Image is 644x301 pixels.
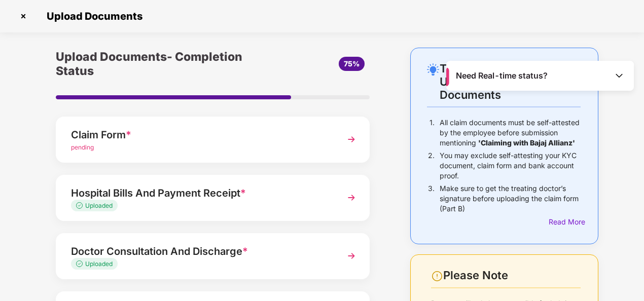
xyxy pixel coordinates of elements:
[15,8,31,24] img: svg+xml;base64,PHN2ZyBpZD0iQ3Jvc3MtMzJ4MzIiIHhtbG5zPSJodHRwOi8vd3d3LnczLm9yZy8yMDAwL3N2ZyIgd2lkdG...
[76,260,85,267] img: svg+xml;base64,PHN2ZyB4bWxucz0iaHR0cDovL3d3dy53My5vcmcvMjAwMC9zdmciIHdpZHRoPSIxMy4zMzMiIGhlaWdodD...
[76,202,85,209] img: svg+xml;base64,PHN2ZyB4bWxucz0iaHR0cDovL3d3dy53My5vcmcvMjAwMC9zdmciIHdpZHRoPSIxMy4zMzMiIGhlaWdodD...
[85,202,113,209] span: Uploaded
[440,150,581,181] p: You may exclude self-attesting your KYC document, claim form and bank account proof.
[443,269,581,282] div: Please Note
[71,185,331,201] div: Hospital Bills And Payment Receipt
[428,183,435,214] p: 3.
[71,143,94,151] span: pending
[37,10,148,22] span: Upload Documents
[478,138,575,147] b: 'Claiming with Bajaj Allianz'
[427,63,439,76] img: svg+xml;base64,PHN2ZyB4bWxucz0iaHR0cDovL3d3dy53My5vcmcvMjAwMC9zdmciIHdpZHRoPSIyNC4wOTMiIGhlaWdodD...
[71,243,331,259] div: Doctor Consultation And Discharge
[431,270,443,282] img: svg+xml;base64,PHN2ZyBpZD0iV2FybmluZ18tXzI0eDI0IiBkYXRhLW5hbWU9Ildhcm5pbmcgLSAyNHgyNCIgeG1sbnM9Im...
[342,247,361,265] img: svg+xml;base64,PHN2ZyBpZD0iTmV4dCIgeG1sbnM9Imh0dHA6Ly93d3cudzMub3JnLzIwMDAvc3ZnIiB3aWR0aD0iMzYiIG...
[344,59,360,68] span: 75%
[85,260,113,268] span: Uploaded
[549,216,581,228] div: Read More
[430,118,435,148] p: 1.
[71,127,331,143] div: Claim Form
[428,150,435,181] p: 2.
[440,183,581,214] p: Make sure to get the treating doctor’s signature before uploading the claim form (Part B)
[440,118,581,148] p: All claim documents must be self-attested by the employee before submission mentioning
[342,189,361,207] img: svg+xml;base64,PHN2ZyBpZD0iTmV4dCIgeG1sbnM9Imh0dHA6Ly93d3cudzMub3JnLzIwMDAvc3ZnIiB3aWR0aD0iMzYiIG...
[456,70,548,81] span: Need Real-time status?
[440,62,581,101] div: Things to Note While Uploading Claim Documents
[56,48,265,80] div: Upload Documents- Completion Status
[614,70,624,81] img: Toggle Icon
[342,130,361,148] img: svg+xml;base64,PHN2ZyBpZD0iTmV4dCIgeG1sbnM9Imh0dHA6Ly93d3cudzMub3JnLzIwMDAvc3ZnIiB3aWR0aD0iMzYiIG...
